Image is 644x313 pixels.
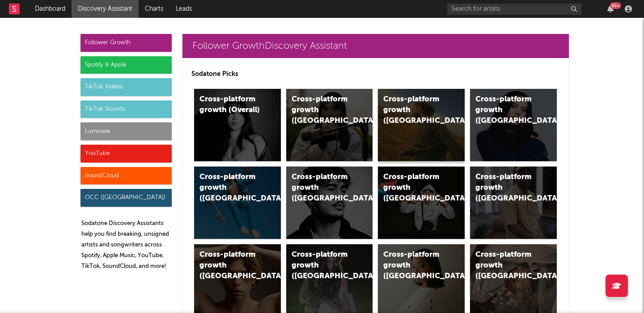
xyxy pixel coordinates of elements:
div: 99 + [610,2,621,9]
div: Cross-platform growth ([GEOGRAPHIC_DATA]) [292,250,352,282]
div: Follower Growth [80,34,172,52]
div: Cross-platform growth ([GEOGRAPHIC_DATA]) [475,250,536,282]
div: Cross-platform growth ([GEOGRAPHIC_DATA]) [292,172,352,204]
button: 99+ [607,5,614,13]
div: Cross-platform growth ([GEOGRAPHIC_DATA]) [199,250,260,282]
a: Cross-platform growth ([GEOGRAPHIC_DATA]) [194,167,281,239]
a: Cross-platform growth ([GEOGRAPHIC_DATA]) [378,89,465,161]
a: Cross-platform growth ([GEOGRAPHIC_DATA]) [286,167,373,239]
div: Cross-platform growth ([GEOGRAPHIC_DATA]) [383,94,444,126]
p: Sodatone Picks [191,69,560,79]
div: Cross-platform growth ([GEOGRAPHIC_DATA]) [475,94,536,126]
div: Cross-platform growth ([GEOGRAPHIC_DATA]) [292,94,352,126]
div: YouTube [80,145,172,163]
a: Cross-platform growth ([GEOGRAPHIC_DATA]) [470,167,557,239]
div: Cross-platform growth ([GEOGRAPHIC_DATA]) [383,250,444,282]
div: TikTok Sounds [80,100,172,118]
input: Search for artists [447,4,581,15]
p: Sodatone Discovery Assistants help you find breaking, unsigned artists and songwriters across Spo... [81,218,172,272]
div: OCC ([GEOGRAPHIC_DATA]) [80,189,172,207]
a: Cross-platform growth ([GEOGRAPHIC_DATA]) [470,89,557,161]
a: Cross-platform growth ([GEOGRAPHIC_DATA]/GSA) [378,167,465,239]
a: Follower GrowthDiscovery Assistant [182,34,569,58]
a: Cross-platform growth (Overall) [194,89,281,161]
div: Cross-platform growth ([GEOGRAPHIC_DATA]) [199,172,260,204]
div: TikTok Videos [80,78,172,96]
div: Luminate [80,122,172,140]
div: Spotify & Apple [80,56,172,74]
a: Cross-platform growth ([GEOGRAPHIC_DATA]) [286,89,373,161]
div: Cross-platform growth ([GEOGRAPHIC_DATA]/GSA) [383,172,444,204]
div: Cross-platform growth ([GEOGRAPHIC_DATA]) [475,172,536,204]
div: SoundCloud [80,167,172,185]
div: Cross-platform growth (Overall) [199,94,260,116]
